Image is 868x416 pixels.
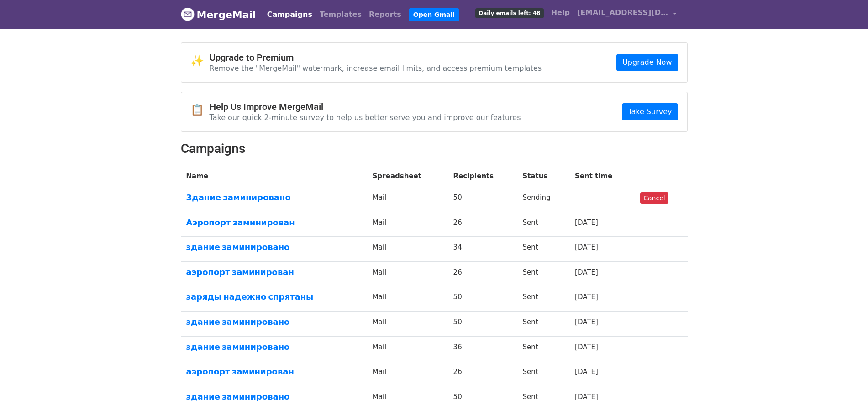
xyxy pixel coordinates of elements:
[517,336,569,361] td: Sent
[186,367,362,377] a: аэропорт заминирован
[367,361,448,386] td: Mail
[210,52,542,63] h4: Upgrade to Premium
[575,243,598,251] a: [DATE]
[316,5,365,24] a: Templates
[186,392,362,402] a: здание заминировано
[573,4,680,25] a: [EMAIL_ADDRESS][DOMAIN_NAME]
[190,54,210,68] span: ✨
[575,368,598,376] a: [DATE]
[622,103,678,120] a: Take Survey
[577,7,668,18] span: [EMAIL_ADDRESS][DOMAIN_NAME]
[367,386,448,411] td: Mail
[365,5,405,24] a: Reports
[448,361,517,386] td: 26
[367,166,448,187] th: Spreadsheet
[569,166,635,187] th: Sent time
[448,212,517,237] td: 26
[186,317,362,327] a: здание заминировано
[475,8,543,18] span: Daily emails left: 48
[210,101,521,112] h4: Help Us Improve MergeMail
[181,141,688,156] h2: Campaigns
[367,261,448,286] td: Mail
[547,4,573,22] a: Help
[367,212,448,237] td: Mail
[472,4,547,22] a: Daily emails left: 48
[517,212,569,237] td: Sent
[181,7,195,21] img: MergeMail logo
[575,343,598,351] a: [DATE]
[575,268,598,276] a: [DATE]
[448,286,517,312] td: 50
[517,361,569,386] td: Sent
[367,237,448,262] td: Mail
[517,386,569,411] td: Sent
[616,54,678,71] a: Upgrade Now
[517,187,569,212] td: Sending
[575,318,598,326] a: [DATE]
[448,312,517,337] td: 50
[186,292,362,302] a: заряды надежно спрятаны
[517,261,569,286] td: Sent
[448,261,517,286] td: 26
[575,293,598,301] a: [DATE]
[367,286,448,312] td: Mail
[575,218,598,227] a: [DATE]
[186,242,362,252] a: здание заминировано
[210,113,521,122] p: Take our quick 2-minute survey to help us better serve you and improve our features
[186,342,362,352] a: здание заминировано
[210,63,542,73] p: Remove the "MergeMail" watermark, increase email limits, and access premium templates
[448,386,517,411] td: 50
[640,192,668,204] a: Cancel
[181,166,367,187] th: Name
[448,187,517,212] td: 50
[186,267,362,277] a: аэропорт заминирован
[517,286,569,312] td: Sent
[263,5,316,24] a: Campaigns
[186,218,362,228] a: Аэропорт заминирован
[367,336,448,361] td: Mail
[448,336,517,361] td: 36
[186,192,362,203] a: Здание заминировано
[448,166,517,187] th: Recipients
[517,312,569,337] td: Sent
[367,187,448,212] td: Mail
[517,166,569,187] th: Status
[181,5,256,24] a: MergeMail
[367,312,448,337] td: Mail
[409,8,459,21] a: Open Gmail
[575,393,598,401] a: [DATE]
[190,104,210,117] span: 📋
[517,237,569,262] td: Sent
[448,237,517,262] td: 34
